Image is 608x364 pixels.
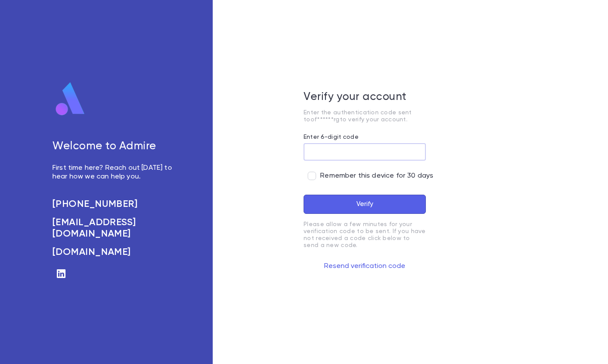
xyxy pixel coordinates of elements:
[52,164,178,181] p: First time here? Reach out [DATE] to hear how we can help you.
[304,221,426,249] p: Please allow a few minutes for your verification code to be sent. If you have not received a code...
[304,134,359,141] label: Enter 6-digit code
[52,247,178,258] a: [DOMAIN_NAME]
[304,109,426,123] p: Enter the authentication code sent to of******rg to verify your account.
[304,91,426,104] h5: Verify your account
[304,259,426,273] button: Resend verification code
[320,172,433,180] span: Remember this device for 30 days
[52,199,178,210] a: [PHONE_NUMBER]
[304,195,426,214] button: Verify
[52,82,88,117] img: logo
[52,140,178,153] h5: Welcome to Admire
[52,217,178,240] a: [EMAIL_ADDRESS][DOMAIN_NAME]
